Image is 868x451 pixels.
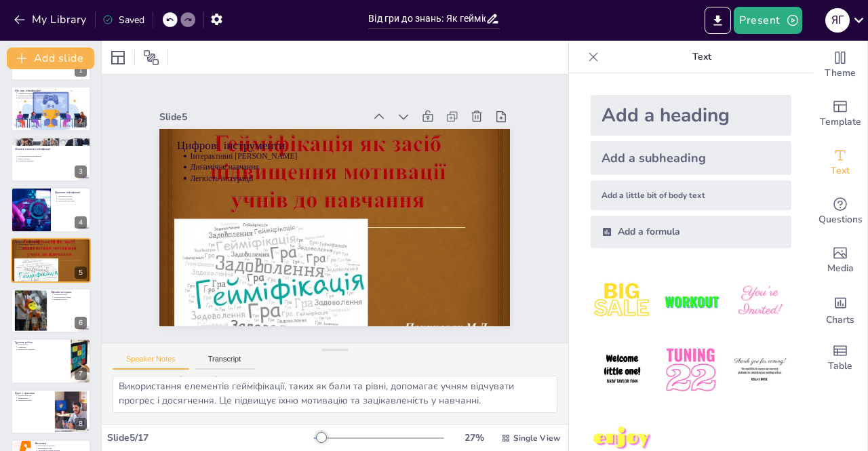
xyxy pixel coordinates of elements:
span: Media [827,261,854,276]
div: https://cdn.sendsteps.com/images/logo/sendsteps_logo_white.pnghttps://cdn.sendsteps.com/images/lo... [11,288,91,333]
button: Add slide [7,47,94,69]
button: Export to PowerPoint [705,7,731,34]
p: Активність учнів [54,293,87,296]
div: Add ready made slides [813,90,867,138]
p: Динамічне навчання [191,162,493,173]
div: https://cdn.sendsteps.com/images/logo/sendsteps_logo_white.pnghttps://cdn.sendsteps.com/images/lo... [11,187,91,232]
p: Гейміфікація стимулює навчальну діяльність [18,94,87,96]
span: Single View [513,433,560,444]
div: 8 [11,389,91,434]
div: Add a heading [591,95,791,136]
p: Легкість інтеграції [191,173,493,184]
p: Потужний інструмент [38,444,87,447]
p: Командна робота [54,298,87,301]
p: Залученість учнів [18,399,51,401]
p: Групова робота [15,340,67,345]
div: Slide 5 [159,111,363,123]
img: 3.jpeg [728,270,791,333]
p: Реальні приклади [18,394,51,397]
p: Соціальні навички [58,197,87,200]
div: 8 [75,418,87,430]
p: Позитивна атмосфера [58,200,87,203]
p: Що таке гейміфікація? [15,88,87,92]
div: Slide 5 / 17 [107,431,314,444]
span: Charts [826,313,854,328]
p: Взаємодія між учнями [54,296,87,298]
input: Insert title [368,9,485,28]
p: Соціальна взаємодія [18,160,87,163]
p: Співпраця [18,346,66,349]
p: Відео з практики [15,391,51,395]
div: https://cdn.sendsteps.com/images/logo/sendsteps_logo_white.pnghttps://cdn.sendsteps.com/images/lo... [11,137,91,182]
img: 5.jpeg [659,338,722,401]
div: Я Г [825,8,850,33]
div: Add images, graphics, shapes or video [813,236,867,285]
div: Add a formula [591,216,791,248]
p: Переваги гейміфікації [55,191,87,195]
button: Я Г [825,7,850,34]
div: https://cdn.sendsteps.com/images/logo/sendsteps_logo_white.pnghttps://cdn.sendsteps.com/images/lo... [11,86,91,131]
div: https://cdn.sendsteps.com/images/logo/sendsteps_logo_white.pnghttps://cdn.sendsteps.com/images/lo... [11,338,91,383]
button: Speaker Notes [113,355,189,370]
div: 27 % [458,431,490,444]
div: 7 [75,368,87,380]
img: 6.jpeg [728,338,791,401]
div: 6 [75,317,87,329]
div: Add a little bit of body text [591,180,791,210]
p: Рівні та прогрес [18,157,87,160]
p: Основні елементи гейміфікації [18,155,87,157]
p: Захоплююче навчання [18,349,66,351]
span: Template [820,115,861,130]
span: Text [831,163,850,178]
button: My Library [10,9,92,31]
div: Layout [107,47,129,68]
div: Add charts and graphs [813,285,867,334]
p: Цифрові інструменти [15,239,87,243]
p: Інтеграція в уроки [38,447,87,450]
div: Saved [102,14,144,26]
p: Інтерактивні [PERSON_NAME] [18,243,87,246]
button: Present [734,7,802,34]
span: Questions [818,212,863,227]
div: 1 [75,64,87,77]
textarea: Інтерактивні вікторини є чудовим способом залучення учнів, оскільки вони дозволяють змагатися та ... [113,376,557,413]
span: Table [828,359,852,374]
div: Change the overall theme [813,41,867,90]
img: 1.jpeg [591,270,654,333]
p: Інтерактивні [PERSON_NAME] [191,151,493,161]
div: 4 [75,216,87,229]
span: Position [143,50,159,66]
img: 4.jpeg [591,338,654,401]
img: 2.jpeg [659,270,722,333]
div: Get real-time input from your audience [813,187,867,236]
div: Add text boxes [813,138,867,187]
p: Ефективність [18,397,51,399]
p: Залученість учнів [58,195,87,198]
p: Використання елементів гейміфікації [18,96,87,99]
div: Add a subheading [591,141,791,175]
div: Add a table [813,334,867,383]
p: Гейміфікація використовує ігрові елементи [18,92,87,94]
p: Text [604,41,800,73]
p: Основні елементи гейміфікації [15,147,87,151]
span: Theme [825,66,856,81]
div: https://cdn.sendsteps.com/images/logo/sendsteps_logo_white.pnghttps://cdn.sendsteps.com/images/lo... [11,238,91,283]
p: Цифрові інструменти [177,137,493,153]
p: Висновки [35,442,87,446]
p: Динамічне навчання [18,246,87,248]
button: Transcript [195,355,255,370]
p: Легкість інтеграції [18,248,87,250]
div: 3 [75,165,87,178]
div: 2 [75,115,87,128]
p: Креативність [18,344,66,347]
p: Офлайн-методики [51,290,87,294]
div: 5 [75,267,87,279]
